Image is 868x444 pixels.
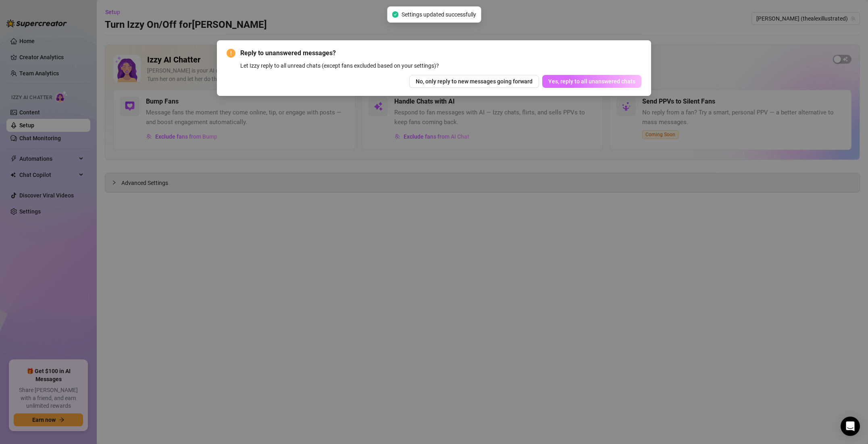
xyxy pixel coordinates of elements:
[542,75,641,88] button: Yes, reply to all unanswered chats
[402,10,476,19] span: Settings updated successfully
[416,78,533,85] span: No, only reply to new messages going forward
[409,75,539,88] button: No, only reply to new messages going forward
[841,417,860,436] div: Open Intercom Messenger
[240,48,641,58] span: Reply to unanswered messages?
[548,78,635,85] span: Yes, reply to all unanswered chats
[392,11,398,18] span: check-circle
[227,49,235,58] span: exclamation-circle
[240,61,641,70] div: Let Izzy reply to all unread chats (except fans excluded based on your settings)?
